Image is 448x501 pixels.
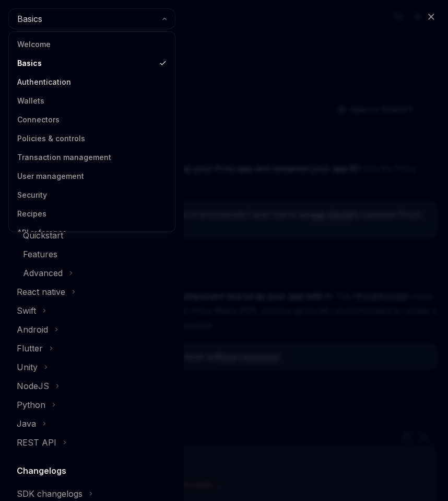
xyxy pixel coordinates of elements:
a: Transaction management [12,148,172,167]
div: Python [17,398,45,411]
div: Unity [17,361,38,373]
a: Security [12,186,172,204]
div: Java [17,417,36,430]
a: Authentication [12,73,172,92]
div: NodeJS [17,380,49,392]
a: Wallets [12,92,172,110]
a: Quickstart [8,226,175,245]
a: API reference [12,223,172,242]
div: Advanced [23,267,63,279]
span: Basics [17,13,42,25]
button: Basics [8,8,175,29]
div: Quickstart [23,229,63,242]
a: Connectors [12,110,172,129]
div: Android [17,323,48,336]
div: Basics [8,31,175,232]
a: User management [12,167,172,186]
h5: Changelogs [17,464,66,477]
div: Flutter [17,342,43,355]
div: REST API [17,436,56,449]
div: Swift [17,304,36,317]
a: Features [8,245,175,264]
a: Policies & controls [12,129,172,148]
div: SDK changelogs [17,487,82,500]
div: Features [23,248,57,260]
a: Basics [12,54,172,73]
div: React native [17,286,65,298]
a: Welcome [12,35,172,54]
a: Recipes [12,204,172,223]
